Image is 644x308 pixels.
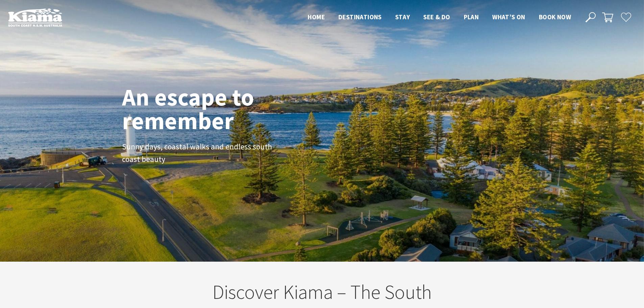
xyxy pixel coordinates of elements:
[338,13,382,21] span: Destinations
[308,13,325,21] span: Home
[539,13,571,21] span: Book now
[122,141,274,166] p: Sunny days, coastal walks and endless south coast beauty
[395,13,410,21] span: Stay
[301,12,578,23] nav: Main Menu
[423,13,450,21] span: See & Do
[464,13,479,21] span: Plan
[122,85,308,133] h1: An escape to remember
[8,8,62,27] img: Kiama Logo
[492,13,525,21] span: What’s On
